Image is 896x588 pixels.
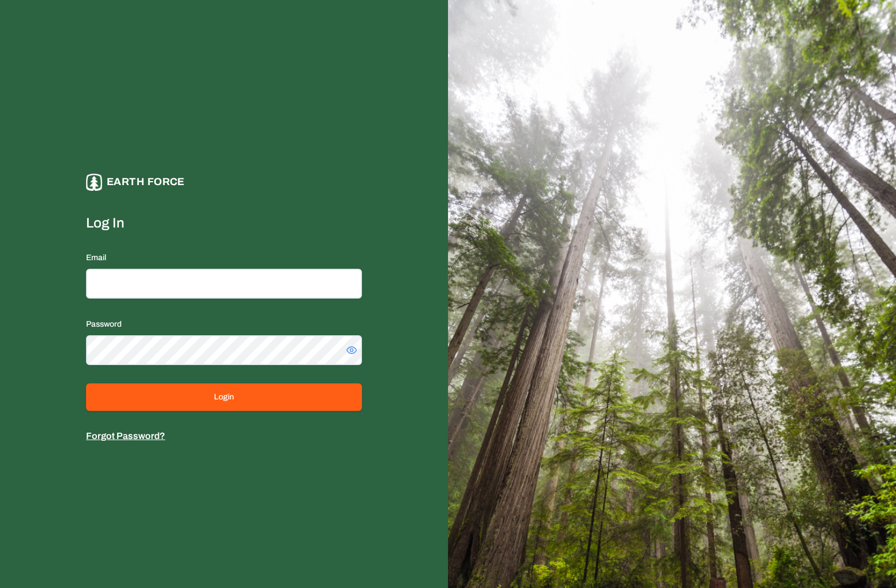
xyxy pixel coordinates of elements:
[86,253,106,262] label: Email
[86,429,362,443] p: Forgot Password?
[86,383,362,411] button: Login
[86,174,102,190] img: earthforce-logo-white-uG4MPadI.svg
[86,320,122,328] label: Password
[107,174,185,190] p: Earth force
[86,214,362,232] label: Log In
